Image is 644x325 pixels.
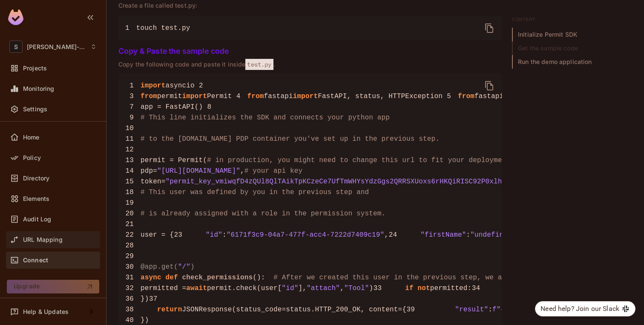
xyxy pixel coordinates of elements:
p: content [512,16,632,23]
span: token= [141,178,166,186]
div: Need help? Join our Slack [540,304,619,314]
span: 38 [125,305,141,315]
span: 10 [125,123,141,133]
h5: Copy & Paste the sample code [118,47,502,55]
span: 3 [125,91,141,102]
span: 33 [373,283,388,293]
span: 21 [125,219,141,229]
span: # in production, you might need to change this url to fit your deployment [207,157,510,164]
span: "Tool" [344,284,369,292]
span: "/" [178,263,190,271]
span: permit [157,93,182,100]
span: fastapi [264,93,293,100]
span: import [182,93,207,100]
span: 5 [443,91,458,102]
span: # This line initializes the SDK and connects your python app [141,114,390,122]
span: @app.get( [141,263,178,271]
span: Audit Log [23,216,51,223]
span: not [417,284,430,292]
img: SReyMgAAAABJRU5ErkJggg== [8,9,23,25]
span: Directory [23,175,49,182]
span: "result" [455,306,488,313]
span: 1 [125,81,141,91]
span: Projects [23,65,47,72]
span: 18 [125,187,141,197]
span: 36 [125,294,141,304]
span: # is already assigned with a role in the permission system. [141,210,385,218]
span: 28 [125,241,141,251]
span: permit = Permit( [141,157,207,164]
span: "id" [206,231,222,239]
span: 19 [125,198,141,208]
span: fastapi.responses [474,93,545,100]
span: Run the demo application [512,55,632,69]
span: return [157,306,182,313]
span: import [293,93,318,100]
span: , [384,231,388,239]
span: await [186,284,207,292]
span: "permit_key_vmiwqfD4zQUl8QlTAikTpKCzeCe7UfTmWHYsYdzGgs2QRRSXUoxs6rHKQiRISC92P0xlhduhf7YxztInfAB1Rr" [166,178,577,186]
span: ) [369,284,373,292]
span: def [166,274,178,281]
span: # your api key [244,167,303,175]
p: Copy the following code and paste it inside . [118,61,502,68]
span: Permit [207,93,232,100]
span: 15 [125,177,141,187]
span: Connect [23,257,48,264]
span: 29 [125,251,141,261]
button: delete [479,75,500,96]
span: f" [492,306,501,313]
span: # to the [DOMAIN_NAME] PDP container you've set up in the previous step. [141,135,440,143]
span: 1 [125,23,136,33]
span: 9 [125,113,141,123]
span: from [247,93,264,100]
span: ], [299,284,307,292]
span: 31 [125,273,141,283]
span: 14 [125,166,141,176]
span: permit.check(user[ [207,284,282,292]
button: delete [479,18,500,38]
span: "6171f3c9-04a7-477f-acc4-7222d7409c19" [227,231,385,239]
span: if [405,284,414,292]
span: 22 [125,230,141,240]
span: 12 [125,145,141,155]
span: (): [253,274,265,281]
span: Get the sample code [512,41,632,55]
span: 13 [125,155,141,165]
span: 34 [471,283,487,293]
span: : [222,231,227,239]
p: Create a file called test.py: [118,2,502,9]
span: permitted: [430,284,472,292]
span: Monitoring [23,85,55,92]
span: "undefined" [470,231,516,239]
span: check_permissions [182,274,253,281]
span: Elements [23,195,49,202]
span: Home [23,134,40,141]
span: JSONResponse(status_code=status.HTTP_200_OK, content={ [182,306,407,313]
span: 39 [406,305,422,315]
span: 24 [388,230,404,240]
span: test.py [245,59,273,70]
span: async [141,274,161,281]
span: : [488,306,492,313]
span: FastAPI, status, HTTPException [318,93,443,100]
span: 8 [203,102,218,112]
span: Policy [23,154,41,161]
span: , [240,167,244,175]
span: Workspace: Scott-778 [27,44,86,50]
span: {user.get( [500,306,542,313]
span: "attach" [307,284,340,292]
span: , [340,284,344,292]
span: from [141,93,157,100]
button: Upgrade [7,280,99,293]
span: Settings [23,106,47,113]
span: 7 [125,102,141,112]
span: from [458,93,474,100]
span: : [466,231,470,239]
span: "firstName" [420,231,466,239]
span: 4 [232,91,247,102]
span: Initialize Permit SDK [512,28,632,41]
span: 32 [125,283,141,293]
span: 37 [149,294,164,304]
span: URL Mapping [23,236,63,243]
